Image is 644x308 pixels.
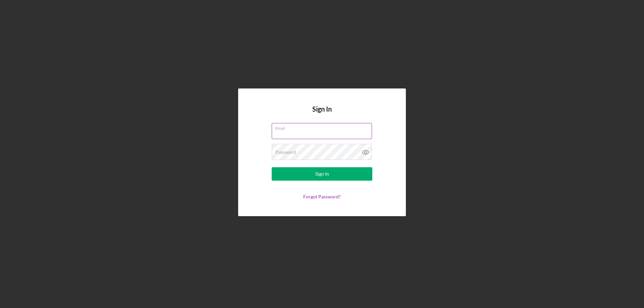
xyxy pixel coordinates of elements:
a: Forgot Password? [303,194,341,199]
label: Email [275,123,372,131]
h4: Sign In [312,105,332,123]
div: Sign In [315,167,329,181]
button: Sign In [272,167,372,181]
label: Password [275,149,296,155]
